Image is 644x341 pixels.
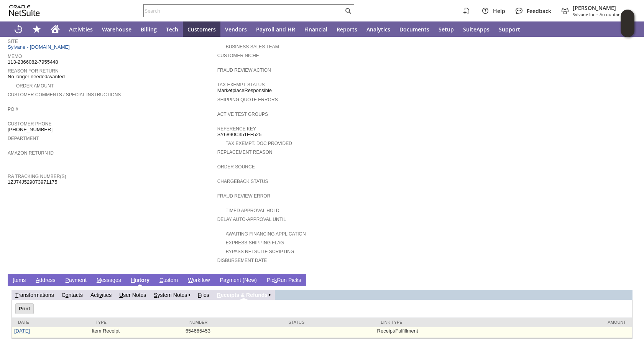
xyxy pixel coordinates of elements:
[8,127,53,133] span: [PHONE_NUMBER]
[198,292,209,298] a: Files
[217,82,265,87] a: Tax Exempt Status
[198,292,201,298] span: F
[8,54,22,59] a: Memo
[141,26,157,33] span: Billing
[256,26,295,33] span: Payroll and HR
[399,26,429,33] span: Documents
[14,328,30,334] a: [DATE]
[217,193,271,199] a: Fraud Review Error
[217,292,221,298] span: R
[8,179,57,185] span: 1ZJ74J529073971175
[95,320,178,325] div: Type
[166,26,178,33] span: Tech
[8,174,66,179] a: RA Tracking Number(s)
[8,44,72,50] a: Sylvane - [DOMAIN_NAME]
[16,83,54,89] a: Order Amount
[154,292,187,298] a: System Notes
[187,26,216,33] span: Customers
[102,26,131,33] span: Warehouse
[493,7,505,15] span: Help
[226,231,306,237] a: Awaiting Financing Application
[90,327,184,338] td: Item Receipt
[217,292,268,298] a: Receipts & Refunds
[16,304,33,314] input: Print
[97,277,101,283] span: M
[513,320,626,325] div: Amount
[161,21,183,37] a: Tech
[596,12,598,17] span: -
[99,292,102,298] span: v
[8,136,39,141] a: Department
[362,21,395,37] a: Analytics
[265,277,303,284] a: PickRun Picks
[144,6,343,15] input: Search
[9,5,40,16] svg: logo
[225,26,247,33] span: Vendors
[226,249,294,254] a: Bypass NetSuite Scripting
[119,292,146,298] a: User Notes
[623,275,632,285] a: Unrolled view on
[8,74,65,80] span: No longer needed/wanted
[499,26,520,33] span: Support
[227,277,229,283] span: y
[218,277,259,284] a: Payment (New)
[66,277,69,283] span: P
[251,21,300,37] a: Payroll and HR
[188,277,193,283] span: W
[64,21,97,37] a: Activities
[154,292,157,298] span: S
[64,277,89,284] a: Payment
[600,12,630,17] span: Accountant (F1)
[304,26,327,33] span: Financial
[217,150,273,155] a: Replacement reason
[395,21,434,37] a: Documents
[494,21,525,37] a: Support
[621,24,634,38] span: Oracle Guided Learning Widget. To move around, please hold and drag
[184,327,283,338] td: 654665453
[8,59,58,65] span: 113-2366082-7955448
[217,179,268,184] a: Chargeback Status
[46,21,64,37] a: Home
[95,277,123,284] a: Messages
[90,292,112,298] a: Activities
[300,21,332,37] a: Financial
[8,107,18,112] a: PO #
[69,26,93,33] span: Activities
[573,12,595,17] span: Sylvane Inc
[573,4,630,12] span: [PERSON_NAME]
[366,26,390,33] span: Analytics
[217,87,272,94] span: MarketplaceResponsible
[189,320,277,325] div: Number
[217,53,259,58] a: Customer Niche
[217,68,271,73] a: Fraud Review Action
[8,39,18,44] a: Site
[337,26,357,33] span: Reports
[11,277,28,284] a: Items
[217,126,256,132] a: Reference Key
[186,277,212,284] a: Workflow
[8,92,121,97] a: Customer Comments / Special Instructions
[18,320,84,325] div: Date
[15,292,54,298] a: Transformations
[13,277,14,283] span: I
[217,132,262,138] span: SY6890C351EF525
[8,68,59,74] a: Reason For Return
[131,277,135,283] span: H
[332,21,362,37] a: Reports
[226,44,279,49] a: Business Sales Team
[14,25,23,34] svg: Recent Records
[458,21,494,37] a: SuiteApps
[119,292,123,298] span: U
[527,7,551,15] span: Feedback
[621,10,634,37] iframe: Click here to launch Oracle Guided Learning Help Panel
[217,97,278,102] a: Shipping Quote Errors
[159,277,163,283] span: C
[183,21,220,37] a: Customers
[434,21,458,37] a: Setup
[288,320,369,325] div: Status
[217,217,286,222] a: Delay Auto-Approval Until
[220,21,251,37] a: Vendors
[8,150,54,156] a: Amazon Return ID
[51,25,60,34] svg: Home
[8,121,51,127] a: Customer Phone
